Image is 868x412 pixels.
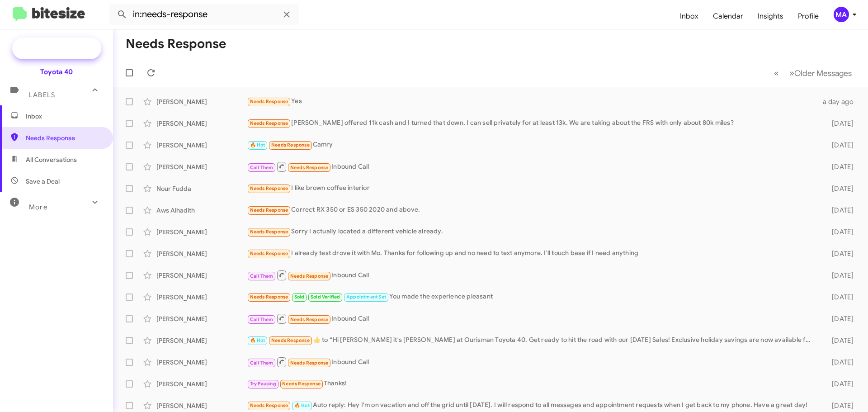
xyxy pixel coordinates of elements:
span: 🔥 Hot [250,142,265,148]
div: [PERSON_NAME] [156,401,247,410]
div: Inbound Call [247,313,817,324]
div: [PERSON_NAME] [156,379,247,388]
div: Aws Alhadith [156,206,247,215]
span: More [29,203,47,211]
div: [PERSON_NAME] [156,271,247,280]
button: MA [826,7,858,22]
a: Special Campaign [12,38,101,59]
a: Profile [791,3,826,29]
div: [PERSON_NAME] [156,314,247,323]
span: Sold [294,294,305,300]
div: I like brown coffee interior [247,183,817,194]
a: Insights [750,3,791,29]
span: 🔥 Hot [250,337,265,343]
div: [DATE] [817,314,861,323]
span: Needs Response [290,165,329,170]
span: Labels [29,91,55,99]
div: [PERSON_NAME] [156,336,247,345]
div: [DATE] [817,293,861,302]
div: [DATE] [817,358,861,367]
span: Needs Response [271,142,310,148]
span: » [789,67,794,79]
span: Needs Response [250,403,288,408]
h1: Needs Response [126,37,226,51]
div: Auto reply: Hey I'm on vacation and off the grid until [DATE]. I will respond to all messages and... [247,400,817,411]
span: Needs Response [250,185,288,191]
div: a day ago [817,97,861,106]
nav: Page navigation example [769,64,857,82]
button: Next [784,64,857,82]
div: Yes [247,96,817,107]
span: « [774,67,779,79]
div: Inbound Call [247,356,817,368]
div: Camry [247,140,817,150]
div: [DATE] [817,401,861,410]
div: [PERSON_NAME] [156,162,247,171]
span: Try Pausing [250,381,276,387]
div: [DATE] [817,162,861,171]
span: Sold Verified [311,294,340,300]
div: [PERSON_NAME] [156,293,247,302]
div: [PERSON_NAME] [156,227,247,237]
div: [PERSON_NAME] offered 11k cash and I turned that down, I can sell privately for at least 13k. We ... [247,118,817,128]
span: Needs Response [250,229,288,235]
div: [DATE] [817,249,861,258]
span: Inbox [26,112,103,121]
span: Needs Response [290,273,329,279]
span: 🔥 Hot [294,403,310,408]
span: Save a Deal [26,177,60,186]
span: Call Them [250,360,274,366]
span: Appointment Set [346,294,386,300]
div: [PERSON_NAME] [156,119,247,128]
div: ​👍​ to “ Hi [PERSON_NAME] it's [PERSON_NAME] at Ourisman Toyota 40. Get ready to hit the road wit... [247,335,817,346]
div: I already test drove it with Mo. Thanks for following up and no need to text anymore. I'll touch ... [247,248,817,259]
span: Needs Response [250,294,288,300]
div: [PERSON_NAME] [156,97,247,106]
div: [DATE] [817,379,861,388]
span: Special Campaign [39,44,94,53]
span: Call Them [250,317,274,322]
span: Needs Response [250,99,288,104]
div: [DATE] [817,141,861,150]
div: Sorry I actually located a different vehicle already. [247,227,817,237]
div: You made the experience pleasant [247,292,817,302]
input: Search [109,4,299,25]
div: [DATE] [817,271,861,280]
span: Needs Response [26,133,103,142]
div: [DATE] [817,119,861,128]
div: [DATE] [817,336,861,345]
div: Thanks! [247,379,817,389]
div: Inbound Call [247,161,817,172]
span: Needs Response [290,360,329,366]
div: [DATE] [817,206,861,215]
span: All Conversations [26,155,77,164]
span: Needs Response [250,207,288,213]
div: MA [834,7,849,22]
span: Needs Response [282,381,321,387]
span: Needs Response [250,251,288,256]
div: Toyota 40 [40,67,73,76]
div: Correct RX 350 or ES 350 2020 and above. [247,205,817,215]
div: [PERSON_NAME] [156,249,247,258]
div: [DATE] [817,184,861,193]
div: Inbound Call [247,270,817,281]
span: Needs Response [290,317,329,322]
a: Calendar [706,3,750,29]
button: Previous [769,64,784,82]
div: [DATE] [817,227,861,237]
span: Needs Response [271,337,310,343]
div: [PERSON_NAME] [156,358,247,367]
a: Inbox [673,3,706,29]
span: Needs Response [250,120,288,126]
span: Call Them [250,165,274,170]
div: [PERSON_NAME] [156,141,247,150]
span: Older Messages [794,68,852,78]
span: Call Them [250,273,274,279]
div: Nour Fudda [156,184,247,193]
